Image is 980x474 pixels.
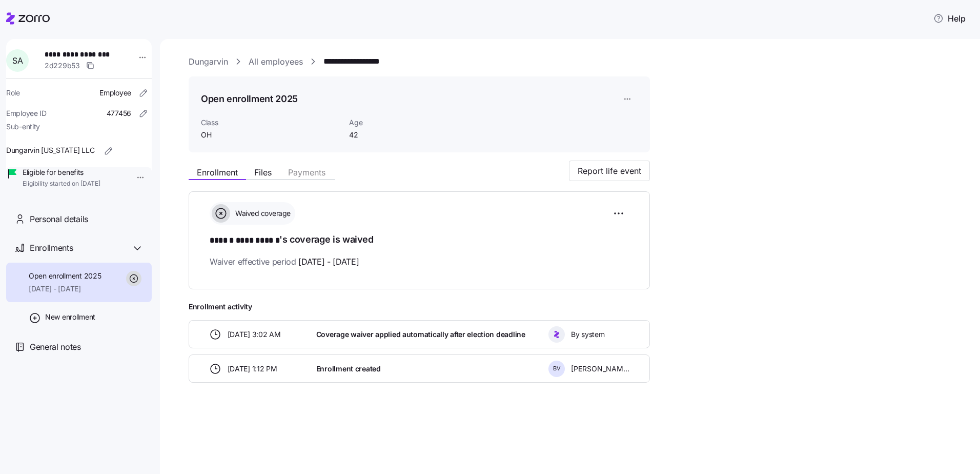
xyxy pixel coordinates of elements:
span: Dungarvin [US_STATE] LLC [6,145,94,155]
span: OH [201,130,341,140]
span: 42 [349,130,452,140]
span: Employee ID [6,108,47,118]
span: Open enrollment 2025 [29,271,101,281]
span: Waived coverage [232,208,291,219]
span: B V [553,366,561,371]
span: [DATE] - [DATE] [29,284,101,294]
span: Report life event [578,165,641,177]
span: Sub-entity [6,122,40,132]
span: By system [571,329,604,340]
h1: Open enrollment 2025 [201,92,298,105]
span: Eligible for benefits [23,167,100,177]
span: Coverage waiver applied automatically after election deadline [316,329,525,340]
span: New enrollment [45,312,95,322]
span: [DATE] 1:12 PM [228,364,277,374]
span: General notes [30,341,81,353]
span: Enrollment created [316,364,381,374]
span: S A [12,56,23,65]
span: Enrollments [30,242,73,254]
span: Enrollment activity [189,302,650,312]
button: Report life event [569,161,650,181]
span: Role [6,88,20,98]
span: Files [254,168,272,176]
span: Employee [99,88,131,98]
span: Age [349,117,452,128]
a: Dungarvin [189,55,228,68]
span: Class [201,117,341,128]
span: 477456 [107,108,131,118]
span: [DATE] 3:02 AM [228,329,281,340]
span: Payments [288,168,325,176]
h1: 's coverage is waived [210,233,629,247]
span: Personal details [30,213,88,226]
span: Waiver effective period [210,255,359,268]
span: 2d229b53 [45,61,80,71]
span: Enrollment [197,168,238,176]
button: Help [925,8,974,29]
span: Help [933,12,966,25]
span: [DATE] - [DATE] [298,255,359,268]
a: All employees [249,55,303,68]
span: Eligibility started on [DATE] [23,180,100,188]
span: [PERSON_NAME] [571,364,629,374]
